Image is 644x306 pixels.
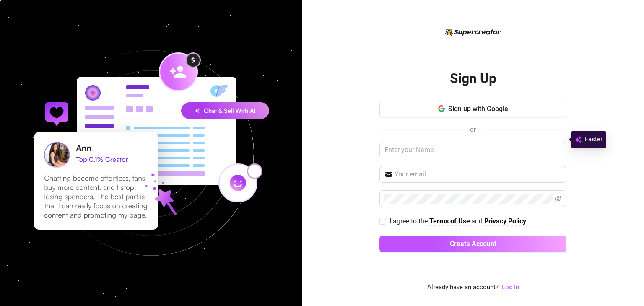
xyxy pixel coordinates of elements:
button: Sign up with Google [379,101,566,117]
span: and [471,217,484,225]
strong: Privacy Policy [484,217,526,225]
a: Terms of Use [429,217,470,226]
input: Your email [395,169,561,179]
a: Log In [502,283,519,293]
span: Create Account [450,240,496,248]
button: Create Account [379,236,566,252]
span: eye-invisible [555,195,561,202]
span: or [470,126,476,133]
h2: Sign Up [450,70,496,87]
img: signup-background-D0MIrEPF.svg [6,8,296,298]
span: I agree to the [390,217,429,225]
input: Enter your Name [379,142,566,158]
strong: Terms of Use [429,217,470,225]
a: Log In [502,283,519,291]
img: svg%3e [575,135,582,145]
img: logo-BBDzfeDw.svg [445,28,501,36]
span: Faster [585,135,602,145]
span: Already have an account? [427,283,499,293]
span: Sign up with Google [448,105,508,113]
a: Privacy Policy [484,217,526,226]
